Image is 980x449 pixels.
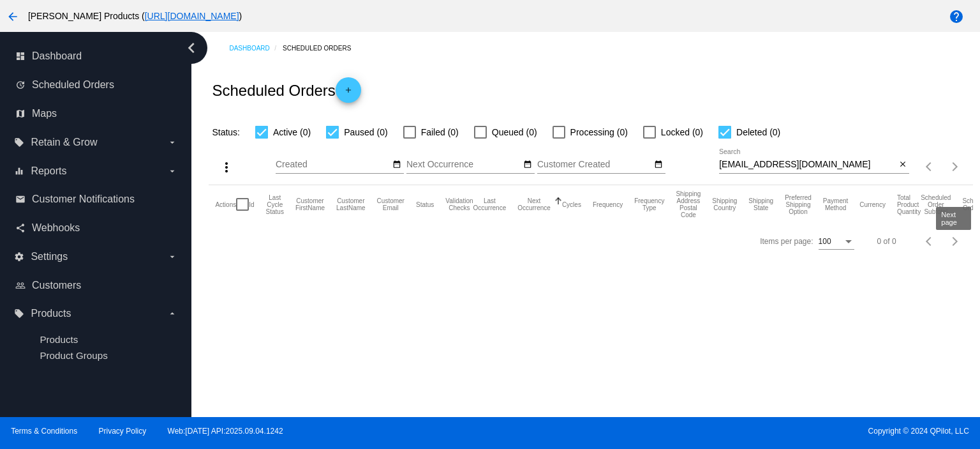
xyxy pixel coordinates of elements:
[748,197,773,211] button: Change sorting for ShippingState
[14,252,24,262] i: settings
[5,9,20,24] mat-icon: arrow_back
[219,160,234,175] mat-icon: more_vert
[273,125,311,140] span: Active (0)
[341,86,356,101] mat-icon: add
[785,194,812,215] button: Change sorting for PreferredShippingOption
[15,75,177,95] a: update Scheduled Orders
[99,427,147,436] a: Privacy Policy
[167,166,177,176] i: arrow_drop_down
[562,201,581,208] button: Change sorting for Cycles
[15,103,177,124] a: map Maps
[921,194,951,215] button: Change sorting for Subtotal
[31,308,71,319] span: Products
[416,201,434,208] button: Change sorting for Status
[336,197,366,211] button: Change sorting for CustomerLastName
[344,125,387,140] span: Paused (0)
[15,80,26,90] i: update
[473,197,507,211] button: Change sorting for LastOccurrenceUtc
[32,108,57,119] span: Maps
[819,238,854,247] mat-select: Items per page:
[15,109,26,119] i: map
[501,427,969,436] span: Copyright © 2024 QPilot, LLC
[15,194,26,204] i: email
[392,160,401,170] mat-icon: date_range
[676,190,701,218] button: Change sorting for ShippingPostcode
[917,154,942,179] button: Previous page
[28,11,242,21] span: [PERSON_NAME] Products ( )
[897,185,921,224] mat-header-cell: Total Product Quantity
[32,79,114,91] span: Scheduled Orders
[167,137,177,148] i: arrow_drop_down
[634,197,664,211] button: Change sorting for FrequencyType
[898,160,907,170] mat-icon: close
[168,427,283,436] a: Web:[DATE] API:2025.09.04.1242
[523,160,532,170] mat-icon: date_range
[15,223,26,233] i: share
[406,160,521,170] input: Next Occurrence
[276,160,390,170] input: Created
[719,160,896,170] input: Search
[712,197,737,211] button: Change sorting for ShippingCountry
[215,185,236,224] mat-header-cell: Actions
[942,154,968,179] button: Next page
[212,77,360,103] h2: Scheduled Orders
[14,308,24,319] i: local_offer
[859,201,886,208] button: Change sorting for CurrencyIso
[14,137,24,148] i: local_offer
[15,51,26,61] i: dashboard
[31,137,97,148] span: Retain & Grow
[377,197,405,211] button: Change sorting for CustomerEmail
[11,427,77,436] a: Terms & Conditions
[654,160,663,170] mat-icon: date_range
[40,334,78,345] a: Products
[266,194,284,215] button: Change sorting for LastProcessingCycleId
[942,229,968,254] button: Next page
[15,280,26,291] i: people_outline
[537,160,652,170] input: Customer Created
[661,125,703,140] span: Locked (0)
[32,194,135,205] span: Customer Notifications
[181,38,202,58] i: chevron_left
[15,46,177,66] a: dashboard Dashboard
[15,275,177,296] a: people_outline Customers
[823,197,848,211] button: Change sorting for PaymentMethod.Type
[40,350,107,361] a: Product Groups
[877,237,896,246] div: 0 of 0
[31,165,66,177] span: Reports
[32,222,80,234] span: Webhooks
[32,280,81,291] span: Customers
[32,50,82,62] span: Dashboard
[445,185,473,224] mat-header-cell: Validation Checks
[229,38,283,58] a: Dashboard
[819,237,831,246] span: 100
[249,201,254,208] button: Change sorting for Id
[145,11,239,21] a: [URL][DOMAIN_NAME]
[14,166,24,176] i: equalizer
[421,125,459,140] span: Failed (0)
[15,218,177,238] a: share Webhooks
[167,308,177,319] i: arrow_drop_down
[570,125,628,140] span: Processing (0)
[517,197,551,211] button: Change sorting for NextOccurrenceUtc
[167,252,177,262] i: arrow_drop_down
[949,9,964,24] mat-icon: help
[15,189,177,209] a: email Customer Notifications
[492,125,537,140] span: Queued (0)
[283,38,362,58] a: Scheduled Orders
[917,229,942,254] button: Previous page
[593,201,623,208] button: Change sorting for Frequency
[212,127,240,137] span: Status:
[760,237,813,246] div: Items per page:
[736,125,780,140] span: Deleted (0)
[896,158,909,172] button: Clear
[31,251,68,263] span: Settings
[295,197,325,211] button: Change sorting for CustomerFirstName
